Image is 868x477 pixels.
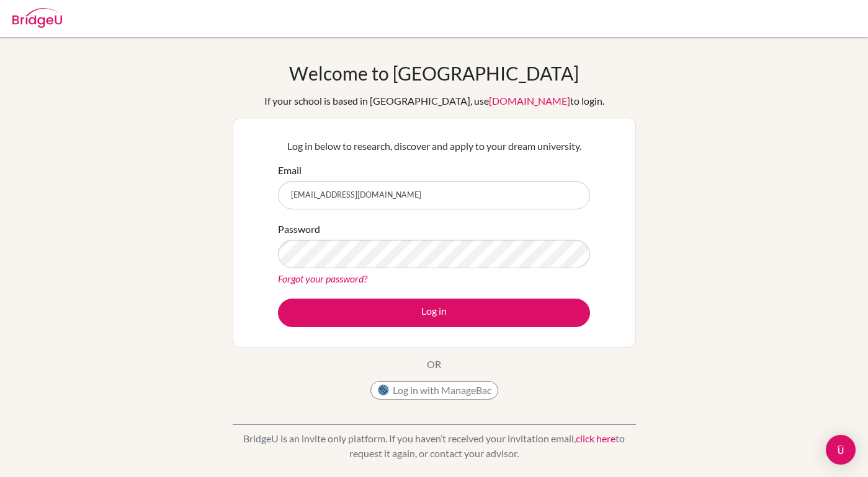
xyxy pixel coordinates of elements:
button: Log in [278,299,590,327]
a: click here [576,432,615,444]
button: Log in with ManageBac [370,381,498,400]
a: Forgot your password? [278,273,367,284]
h1: Welcome to [GEOGRAPHIC_DATA] [289,62,579,84]
label: Password [278,222,320,237]
a: [DOMAIN_NAME] [489,95,570,107]
p: BridgeU is an invite only platform. If you haven’t received your invitation email, to request it ... [233,431,636,461]
div: Open Intercom Messenger [826,435,856,465]
label: Email [278,163,302,178]
img: Bridge-U [12,8,62,28]
p: OR [427,357,441,372]
div: If your school is based in [GEOGRAPHIC_DATA], use to login. [264,94,604,108]
p: Log in below to research, discover and apply to your dream university. [278,139,590,154]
